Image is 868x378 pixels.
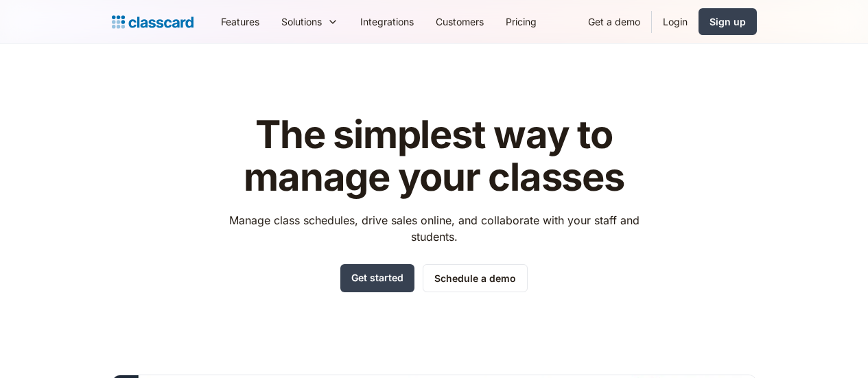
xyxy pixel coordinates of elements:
[281,14,322,29] div: Solutions
[699,8,757,35] a: Sign up
[112,12,193,32] a: home
[495,6,548,37] a: Pricing
[652,6,699,37] a: Login
[423,264,528,292] a: Schedule a demo
[270,6,349,37] div: Solutions
[577,6,651,37] a: Get a demo
[216,114,652,198] h1: The simplest way to manage your classes
[210,6,270,37] a: Features
[425,6,495,37] a: Customers
[349,6,425,37] a: Integrations
[340,264,414,292] a: Get started
[216,212,652,245] p: Manage class schedules, drive sales online, and collaborate with your staff and students.
[709,14,746,29] div: Sign up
